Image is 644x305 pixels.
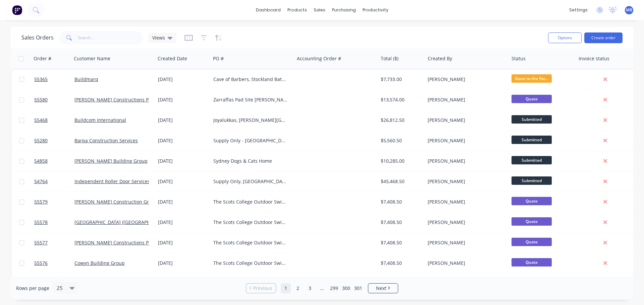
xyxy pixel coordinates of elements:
[74,158,148,164] a: [PERSON_NAME] Building Group
[359,5,392,15] div: productivity
[158,55,187,62] div: Created Date
[34,253,74,273] a: 55576
[381,178,420,185] div: $45,468.50
[158,260,208,266] div: [DATE]
[213,55,224,62] div: PO #
[74,76,98,82] a: Buildmarq
[34,110,74,130] a: 55468
[74,96,161,103] a: [PERSON_NAME] Constructions Pty Ltd
[381,137,420,144] div: $5,560.50
[34,69,74,89] a: 55365
[584,32,623,43] button: Create order
[213,239,288,246] div: The Scots College Outdoor Swimming Pool
[74,219,187,225] a: [GEOGRAPHIC_DATA] ([GEOGRAPHIC_DATA]) Pty Ltd
[317,283,327,293] a: Jump forward
[428,96,502,103] div: [PERSON_NAME]
[428,158,502,164] div: [PERSON_NAME]
[512,258,552,266] span: Quote
[381,76,420,83] div: $7,733.00
[74,178,150,184] a: Independent Roller Door Services
[548,32,582,43] button: Options
[34,178,48,185] span: 54764
[281,283,291,293] a: Page 1 is your current page
[512,238,552,246] span: Quote
[74,199,158,205] a: [PERSON_NAME] Construction Group
[512,115,552,124] span: Submitted
[158,239,208,246] div: [DATE]
[34,131,74,151] a: 55280
[34,158,48,164] span: 54858
[381,260,420,266] div: $7,408.50
[74,117,126,123] a: Buildcom International
[341,283,351,293] a: Page 300
[512,95,552,103] span: Quote
[74,55,110,62] div: Customer Name
[428,117,502,124] div: [PERSON_NAME]
[158,219,208,226] div: [DATE]
[158,199,208,205] div: [DATE]
[381,96,420,103] div: $13,574.00
[512,176,552,185] span: Submitted
[512,156,552,164] span: Submitted
[284,5,310,15] div: products
[34,192,74,212] a: 55579
[428,199,502,205] div: [PERSON_NAME]
[428,76,502,83] div: [PERSON_NAME]
[158,96,208,103] div: [DATE]
[329,283,339,293] a: Page 299
[34,137,48,144] span: 55280
[34,260,48,266] span: 55576
[158,117,208,124] div: [DATE]
[213,96,288,103] div: Zarraffas Pad Site [PERSON_NAME][GEOGRAPHIC_DATA]
[213,137,288,144] div: Supply Only - [GEOGRAPHIC_DATA]
[34,233,74,253] a: 55577
[512,55,526,62] div: Status
[381,117,420,124] div: $26,812.50
[381,239,420,246] div: $7,408.50
[253,285,272,292] span: Previous
[152,34,165,41] span: Views
[297,55,341,62] div: Accounting Order #
[381,158,420,164] div: $10,285.00
[381,199,420,205] div: $7,408.50
[34,171,74,192] a: 54764
[74,137,138,144] a: Barpa Construction Services
[34,90,74,110] a: 55580
[34,274,74,294] a: 55575
[16,285,49,292] span: Rows per page
[158,178,208,185] div: [DATE]
[34,212,74,232] a: 55578
[381,55,398,62] div: Total ($)
[512,136,552,144] span: Submitted
[428,178,502,185] div: [PERSON_NAME]
[305,283,315,293] a: Page 3
[158,158,208,164] div: [DATE]
[246,285,276,292] a: Previous page
[12,5,22,15] img: Factory
[428,219,502,226] div: [PERSON_NAME]
[34,151,74,171] a: 54858
[512,197,552,205] span: Quote
[368,285,398,292] a: Next page
[213,76,288,83] div: Cave of Barbers, Stockland Bathurst
[512,74,552,83] span: Gone to the Fac...
[428,260,502,266] div: [PERSON_NAME]
[158,137,208,144] div: [DATE]
[34,117,48,124] span: 55468
[376,285,386,292] span: Next
[428,239,502,246] div: [PERSON_NAME]
[74,239,161,246] a: [PERSON_NAME] Constructions Pty Ltd
[310,5,329,15] div: sales
[74,260,125,266] a: Cowyn Building Group
[512,217,552,226] span: Quote
[428,137,502,144] div: [PERSON_NAME]
[253,5,284,15] a: dashboard
[78,31,143,45] input: Search...
[566,5,591,15] div: settings
[381,219,420,226] div: $7,408.50
[158,76,208,83] div: [DATE]
[34,199,48,205] span: 55579
[213,178,288,185] div: Supply Only, [GEOGRAPHIC_DATA]
[213,158,288,164] div: Sydney Dogs & Cats Home
[293,283,303,293] a: Page 2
